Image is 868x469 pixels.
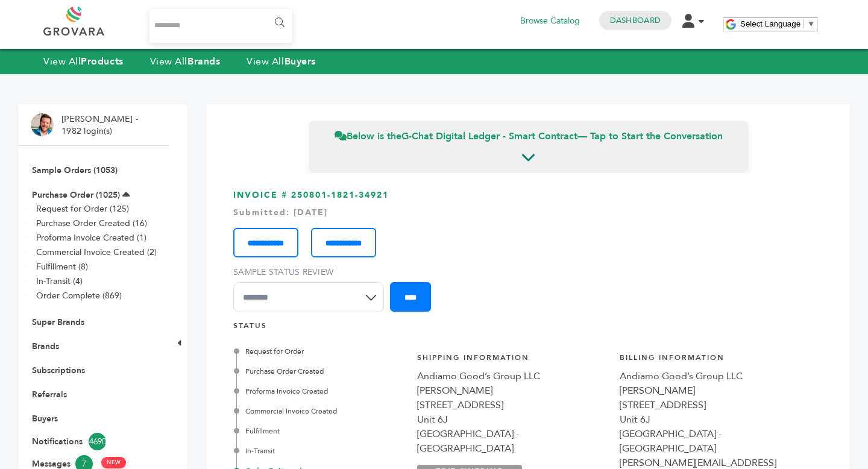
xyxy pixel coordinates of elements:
div: Commercial Invoice Created [236,406,404,417]
div: Andiamo Good’s Group LLC [417,369,608,383]
a: Purchase Order (1025) [32,189,120,201]
div: Request for Order [236,346,404,357]
strong: Products [81,55,123,68]
span: Below is the — Tap to Start the Conversation [335,130,723,143]
div: Andiamo Good’s Group LLC [620,369,810,383]
a: In-Transit (4) [36,275,83,287]
h4: Billing Information [620,353,810,369]
div: [PERSON_NAME] [417,383,608,398]
span: Select Language [740,19,800,28]
a: Notifications4690 [32,433,155,450]
div: Unit 6J [417,412,608,427]
li: [PERSON_NAME] - 1982 login(s) [61,113,141,137]
a: View AllBrands [150,55,221,68]
input: Search... [149,9,292,43]
h4: STATUS [233,321,823,337]
a: Subscriptions [32,365,85,376]
a: Request for Order (125) [36,203,129,215]
div: [PERSON_NAME] [620,383,810,398]
a: Order Complete (869) [36,290,122,301]
a: Sample Orders (1053) [32,165,118,176]
div: Fulfillment [236,426,404,436]
span: ▼ [807,19,815,28]
span: ​ [804,19,804,28]
a: Referrals [32,389,67,400]
div: Unit 6J [620,412,810,427]
div: Purchase Order Created [236,366,404,377]
div: [GEOGRAPHIC_DATA] - [GEOGRAPHIC_DATA] [417,427,608,456]
a: Brands [32,341,59,352]
a: Commercial Invoice Created (2) [36,247,157,258]
div: [STREET_ADDRESS] [417,398,608,412]
a: Buyers [32,413,58,424]
a: Super Brands [32,316,84,328]
a: Proforma Invoice Created (1) [36,232,146,244]
div: [STREET_ADDRESS] [620,398,810,412]
a: Fulfillment (8) [36,261,88,272]
a: Dashboard [610,15,661,26]
a: View AllBuyers [247,55,316,68]
div: Proforma Invoice Created [236,386,404,397]
h3: INVOICE # 250801-1821-34921 [233,189,823,321]
label: Sample Status Review [233,266,390,279]
div: Submitted: [DATE] [233,207,823,219]
a: Purchase Order Created (16) [36,218,147,229]
a: Browse Catalog [520,14,580,28]
strong: G-Chat Digital Ledger - Smart Contract [401,130,577,143]
strong: Brands [187,55,220,68]
h4: Shipping Information [417,353,608,369]
div: In-Transit [236,445,404,456]
span: 4690 [89,433,106,450]
span: NEW [101,457,126,468]
strong: Buyers [285,55,316,68]
a: Select Language​ [740,19,815,28]
div: [GEOGRAPHIC_DATA] - [GEOGRAPHIC_DATA] [620,427,810,456]
a: View AllProducts [43,55,124,68]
